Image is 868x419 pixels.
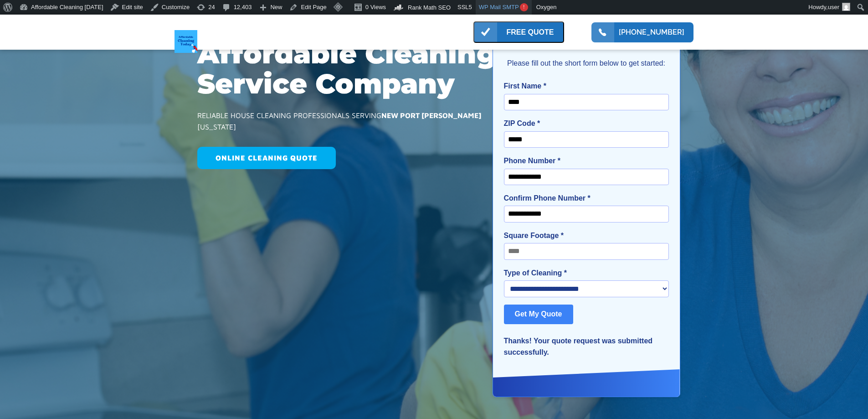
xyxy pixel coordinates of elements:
button: FREE QUOTE [473,21,564,43]
p: Please fill out the short form below to get started: [504,57,669,69]
span: ! [520,3,528,11]
div: RELIABLE HOUSE CLEANING PROFESSIONALS SERVING [US_STATE] [197,110,483,133]
label: Phone Number * [504,155,669,167]
span: Rank Math SEO [408,4,451,11]
a: ONLINE CLEANING QUOTE [197,147,336,170]
a: [PHONE_NUMBER] [619,27,684,38]
span: user [828,4,839,10]
label: Confirm Phone Number * [504,192,669,204]
b: NEW PORT [PERSON_NAME] [381,111,481,119]
div: Thanks! Your quote request was submitted successfully. [504,335,669,358]
button: Get My Quote [504,305,573,324]
label: Type of Cleaning * [504,267,669,279]
label: Square Footage * [504,230,669,242]
label: First Name * [504,80,669,92]
label: ZIP Code * [504,118,669,129]
button: [PHONE_NUMBER] [591,22,693,42]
